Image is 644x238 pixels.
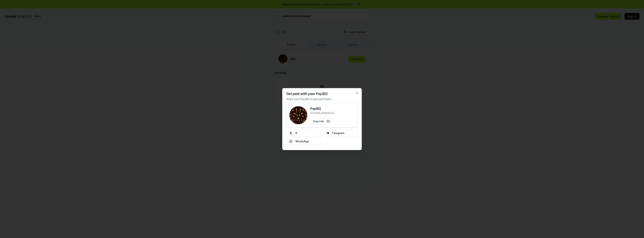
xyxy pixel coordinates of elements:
[286,97,332,101] p: Share your Pay(ID) to get paid faster
[289,131,292,134] img: X
[323,130,358,136] button: Telegram
[310,111,335,114] p: [DOMAIN_NAME][URL]
[286,138,321,145] button: WhatsApp
[310,118,332,124] button: Copy Link
[310,106,335,111] h3: Pay(ID)
[326,131,329,134] img: Telegram
[286,130,321,136] button: X
[289,140,292,143] img: Whatsapp
[286,92,328,95] h2: Get paid with your Pay(ID)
